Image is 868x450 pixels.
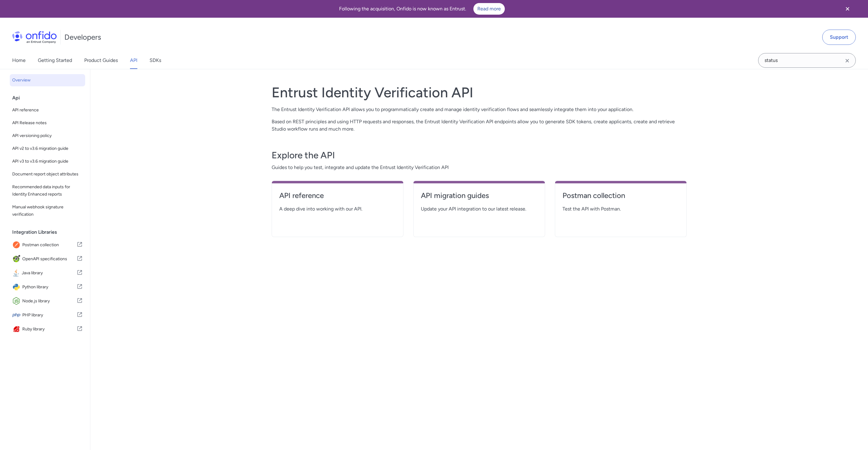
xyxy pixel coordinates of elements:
svg: Close banner [844,5,851,13]
h1: Entrust Identity Verification API [272,84,687,101]
a: API migration guides [421,191,537,205]
p: Based on REST principles and using HTTP requests and responses, the Entrust Identity Verification... [272,118,687,133]
h4: API reference [279,191,396,200]
span: Overview [12,77,83,84]
div: Integration Libraries [12,226,88,238]
span: OpenAPI specifications [22,255,77,263]
img: Onfido Logo [12,31,57,43]
svg: Clear search field button [844,57,851,64]
h4: Postman collection [562,191,679,200]
a: API Release notes [10,117,85,129]
a: Overview [10,74,85,86]
span: A deep dive into working with our API. [279,205,396,213]
img: IconOpenAPI specifications [12,255,22,263]
a: Home [12,52,26,69]
img: IconPHP library [12,311,22,319]
a: SDKs [150,52,161,69]
a: Getting Started [38,52,72,69]
a: IconNode.js libraryNode.js library [10,294,85,308]
h4: API migration guides [421,191,537,200]
a: Postman collection [562,191,679,205]
span: API reference [12,106,83,114]
span: Python library [22,283,77,291]
span: API v2 to v3.6 migration guide [12,145,83,152]
a: API reference [10,104,85,116]
a: IconPHP libraryPHP library [10,308,85,322]
h3: Explore the API [272,149,687,161]
a: Document report object attributes [10,168,85,180]
img: IconNode.js library [12,297,22,305]
span: Document report object attributes [12,171,83,178]
span: Test the API with Postman. [562,205,679,213]
img: IconJava library [12,269,22,277]
a: IconOpenAPI specificationsOpenAPI specifications [10,252,85,266]
a: IconRuby libraryRuby library [10,322,85,336]
a: API [130,52,137,69]
span: Ruby library [22,325,77,333]
a: Manual webhook signature verification [10,201,85,221]
a: IconJava libraryJava library [10,266,85,280]
span: Postman collection [22,241,77,249]
span: API Release notes [12,119,83,127]
span: Update your API integration to our latest release. [421,205,537,213]
a: Recommended data inputs for Identity Enhanced reports [10,181,85,200]
span: PHP library [22,311,77,319]
h1: Developers [64,32,101,42]
div: Api [12,92,88,104]
a: API v2 to v3.6 migration guide [10,142,85,155]
input: Onfido search input field [758,53,856,68]
span: Java library [22,269,77,277]
img: IconRuby library [12,325,22,333]
span: Guides to help you test, integrate and update the Entrust Identity Verification API [272,164,687,171]
a: API versioning policy [10,130,85,142]
p: The Entrust Identity Verification API allows you to programmatically create and manage identity v... [272,106,687,113]
div: Following the acquisition, Onfido is now known as Entrust. [7,3,836,15]
span: API v3 to v3.6 migration guide [12,158,83,165]
a: API v3 to v3.6 migration guide [10,155,85,167]
a: Read more [473,3,505,15]
a: Support [822,30,856,45]
span: Recommended data inputs for Identity Enhanced reports [12,183,83,198]
a: API reference [279,191,396,205]
img: IconPostman collection [12,241,22,249]
span: Manual webhook signature verification [12,203,83,218]
span: Node.js library [22,297,77,305]
a: IconPostman collectionPostman collection [10,238,85,252]
a: IconPython libraryPython library [10,280,85,294]
a: Product Guides [84,52,118,69]
img: IconPython library [12,283,22,291]
span: API versioning policy [12,132,83,139]
button: Close banner [836,1,859,16]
